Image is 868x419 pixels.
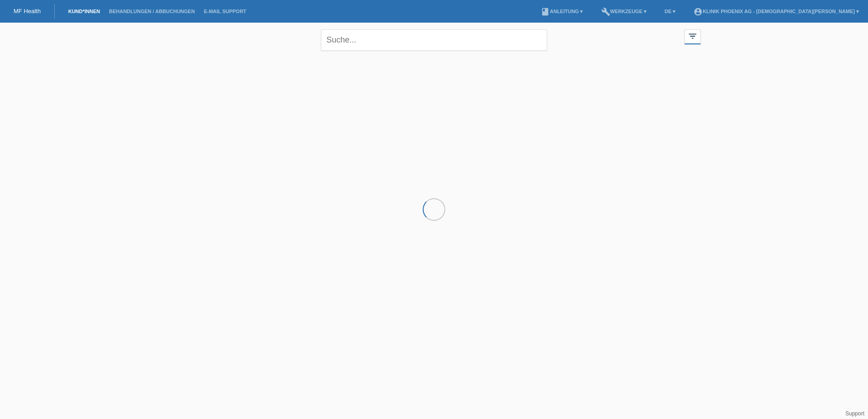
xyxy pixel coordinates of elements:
a: DE ▾ [660,9,680,14]
a: E-Mail Support [199,9,251,14]
a: Support [845,410,864,417]
i: account_circle [693,7,703,16]
i: filter_list [688,31,698,41]
a: account_circleKlinik Phoenix AG - [DEMOGRAPHIC_DATA][PERSON_NAME] ▾ [689,9,863,14]
input: Suche... [321,29,547,51]
i: build [601,7,610,16]
a: bookAnleitung ▾ [536,9,587,14]
a: Kund*innen [64,9,104,14]
a: MF Health [14,8,41,14]
a: Behandlungen / Abbuchungen [104,9,199,14]
i: book [541,7,550,16]
a: buildWerkzeuge ▾ [597,9,651,14]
